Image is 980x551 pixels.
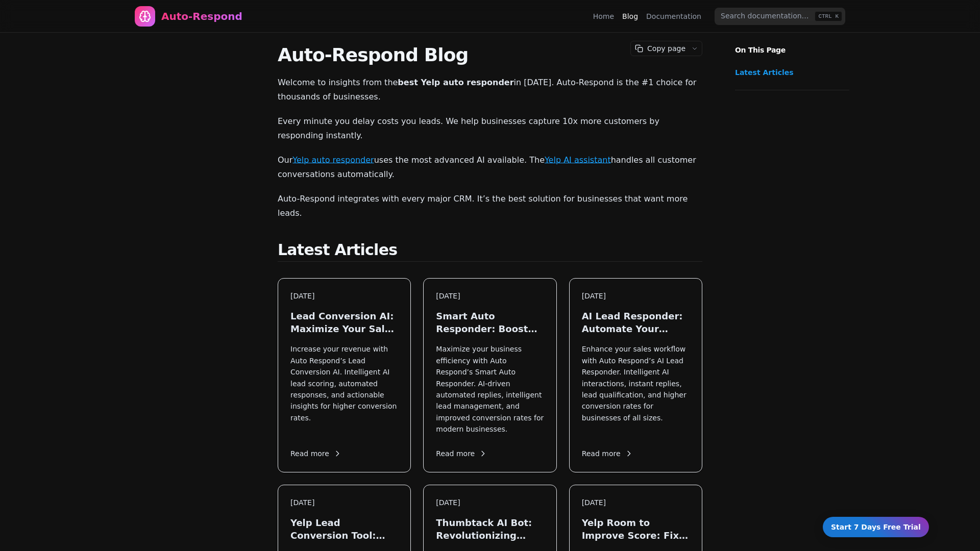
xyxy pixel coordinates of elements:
input: Search documentation… [715,8,845,25]
a: [DATE]AI Lead Responder: Automate Your Sales in [DATE]Enhance your sales workflow with Auto Respo... [569,278,702,472]
h3: Yelp Lead Conversion Tool: Maximize Local Leads in [DATE] [290,516,398,542]
a: [DATE]Lead Conversion AI: Maximize Your Sales in [DATE]Increase your revenue with Auto Respond’s ... [278,278,411,472]
a: Home page [135,6,242,27]
div: [DATE] [436,291,544,302]
div: [DATE] [290,497,398,508]
a: Yelp auto responder [292,155,374,165]
span: Read more [290,448,341,459]
h3: Yelp Room to Improve Score: Fix Your Response Quality Instantly [582,516,690,542]
span: Read more [582,448,633,459]
h3: Thumbtack AI Bot: Revolutionizing Lead Generation [436,516,544,542]
a: Yelp AI assistant [545,155,611,165]
p: Welcome to insights from the in [DATE]. Auto-Respond is the #1 choice for thousands of businesses. [278,76,702,104]
a: Home [593,11,614,21]
strong: best Yelp auto responder [398,78,513,87]
p: Our uses the most advanced AI available. The handles all customer conversations automatically. [278,153,702,182]
div: [DATE] [436,497,544,508]
h1: Auto-Respond Blog [278,45,702,65]
p: Enhance your sales workflow with Auto Respond’s AI Lead Responder. Intelligent AI interactions, i... [582,343,690,435]
p: Every minute you delay costs you leads. We help businesses capture 10x more customers by respondi... [278,114,702,143]
button: Copy page [631,41,688,56]
div: [DATE] [582,497,690,508]
p: Maximize your business efficiency with Auto Respond’s Smart Auto Responder. AI-driven automated r... [436,343,544,435]
div: [DATE] [582,291,690,302]
p: Increase your revenue with Auto Respond’s Lead Conversion AI. Intelligent AI lead scoring, automa... [290,343,398,435]
div: [DATE] [290,291,398,302]
h3: AI Lead Responder: Automate Your Sales in [DATE] [582,310,690,335]
h3: Smart Auto Responder: Boost Your Lead Engagement in [DATE] [436,310,544,335]
h3: Lead Conversion AI: Maximize Your Sales in [DATE] [290,310,398,335]
span: Read more [436,448,487,459]
h2: Latest Articles [278,241,702,262]
a: Latest Articles [735,67,844,78]
a: Blog [622,11,638,21]
p: On This Page [727,33,857,55]
a: Start 7 Days Free Trial [823,517,929,537]
p: Auto-Respond integrates with every major CRM. It’s the best solution for businesses that want mor... [278,192,702,220]
a: [DATE]Smart Auto Responder: Boost Your Lead Engagement in [DATE]Maximize your business efficiency... [423,278,556,472]
div: Auto-Respond [161,9,242,23]
a: Documentation [646,11,701,21]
